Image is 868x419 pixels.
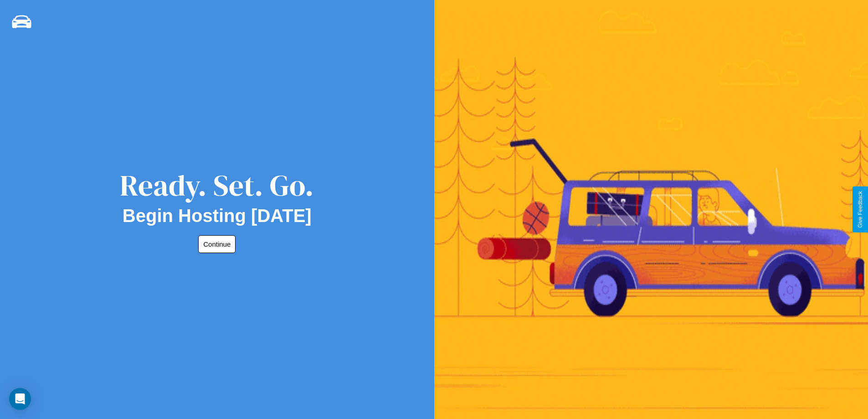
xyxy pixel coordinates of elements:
div: Open Intercom Messenger [9,388,31,410]
div: Ready. Set. Go. [120,165,314,206]
div: Give Feedback [857,191,863,228]
h2: Begin Hosting [DATE] [123,206,312,226]
button: Continue [198,235,236,253]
